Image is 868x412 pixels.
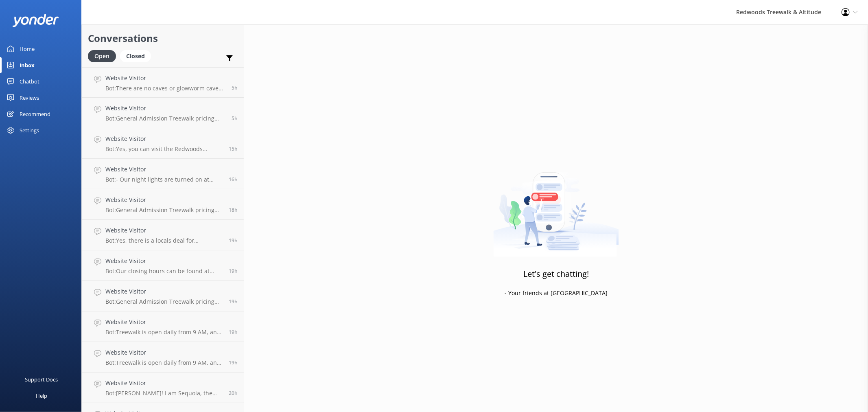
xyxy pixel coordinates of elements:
[105,85,225,92] p: Bot: There are no caves or glowworm caves at [GEOGRAPHIC_DATA]. However, for the Redwoods Glowwor...
[20,90,39,106] div: Reviews
[105,287,223,296] h4: Website Visitor
[229,176,238,183] span: Oct 07 2025 11:08pm (UTC +13:00) Pacific/Auckland
[82,342,244,373] a: Website VisitorBot:Treewalk is open daily from 9 AM, and Glowworms at 10 AM. Altitude has daily t...
[105,74,225,83] h4: Website Visitor
[229,298,238,305] span: Oct 07 2025 07:36pm (UTC +13:00) Pacific/Auckland
[105,318,223,327] h4: Website Visitor
[20,41,35,57] div: Home
[105,379,223,388] h4: Website Visitor
[88,51,120,60] a: Open
[229,329,238,335] span: Oct 07 2025 07:21pm (UTC +13:00) Pacific/Auckland
[82,250,244,281] a: Website VisitorBot:Our closing hours can be found at [DOMAIN_NAME][URL].19h
[229,206,238,213] span: Oct 07 2025 08:52pm (UTC +13:00) Pacific/Auckland
[505,289,608,298] p: - Your friends at [GEOGRAPHIC_DATA]
[82,67,244,98] a: Website VisitorBot:There are no caves or glowworm caves at [GEOGRAPHIC_DATA]. However, for the Re...
[232,115,238,122] span: Oct 08 2025 09:36am (UTC +13:00) Pacific/Auckland
[82,281,244,311] a: Website VisitorBot:General Admission Treewalk pricing starts at $42 for adults (16+ years) and $2...
[105,256,223,265] h4: Website Visitor
[20,57,35,73] div: Inbox
[20,73,39,90] div: Chatbot
[25,371,58,388] div: Support Docs
[229,267,238,274] span: Oct 07 2025 07:51pm (UTC +13:00) Pacific/Auckland
[105,226,223,235] h4: Website Visitor
[105,206,223,214] p: Bot: General Admission Treewalk pricing starts at $42 for adults (16+ years) and $26 for children...
[82,98,244,128] a: Website VisitorBot:General Admission Treewalk pricing starts at $42 for adults (16+ years) and $2...
[82,159,244,189] a: Website VisitorBot:- Our night lights are turned on at sunset, and the night walk starts 20 minut...
[229,145,238,152] span: Oct 08 2025 12:02am (UTC +13:00) Pacific/Auckland
[36,388,47,404] div: Help
[105,267,223,275] p: Bot: Our closing hours can be found at [DOMAIN_NAME][URL].
[105,329,223,336] p: Bot: Treewalk is open daily from 9 AM, and Glowworms open at 10 AM. For last ticket sold times, p...
[229,359,238,366] span: Oct 07 2025 07:13pm (UTC +13:00) Pacific/Auckland
[105,104,225,113] h4: Website Visitor
[12,14,59,27] img: yonder-white-logo.png
[232,84,238,91] span: Oct 08 2025 09:47am (UTC +13:00) Pacific/Auckland
[82,311,244,342] a: Website VisitorBot:Treewalk is open daily from 9 AM, and Glowworms open at 10 AM. For last ticket...
[105,176,223,183] p: Bot: - Our night lights are turned on at sunset, and the night walk starts 20 minutes thereafter....
[105,115,225,122] p: Bot: General Admission Treewalk pricing starts at $42 for adults (16+ years) and $26 for children...
[493,155,619,257] img: artwork of a man stealing a conversation from at giant smartphone
[82,373,244,403] a: Website VisitorBot:[PERSON_NAME]! I am Sequoia, the virtual assistant for Redwoods Treewalk & Alt...
[88,31,238,46] h2: Conversations
[82,220,244,250] a: Website VisitorBot:Yes, there is a locals deal for [GEOGRAPHIC_DATA] residents. A General Admissi...
[105,237,223,244] p: Bot: Yes, there is a locals deal for [GEOGRAPHIC_DATA] residents. A General Admission Treewalk ti...
[105,390,223,397] p: Bot: [PERSON_NAME]! I am Sequoia, the virtual assistant for Redwoods Treewalk & Altitude. How can...
[120,50,151,62] div: Closed
[82,189,244,220] a: Website VisitorBot:General Admission Treewalk pricing starts at $42 for adults (16+ years) and $2...
[105,298,223,305] p: Bot: General Admission Treewalk pricing starts at $42 for adults (16+ years) and $26 for children...
[120,51,155,60] a: Closed
[105,165,223,174] h4: Website Visitor
[229,390,238,397] span: Oct 07 2025 07:05pm (UTC +13:00) Pacific/Auckland
[105,134,223,143] h4: Website Visitor
[523,267,589,281] h3: Let's get chatting!
[20,122,39,138] div: Settings
[82,128,244,159] a: Website VisitorBot:Yes, you can visit the Redwoods Glowworms attraction. For more information, pl...
[88,50,116,62] div: Open
[229,237,238,244] span: Oct 07 2025 08:05pm (UTC +13:00) Pacific/Auckland
[20,106,50,122] div: Recommend
[105,145,223,153] p: Bot: Yes, you can visit the Redwoods Glowworms attraction. For more information, please visit [UR...
[105,359,223,366] p: Bot: Treewalk is open daily from 9 AM, and Glowworms at 10 AM. Altitude has daily tours from 10 A...
[105,195,223,204] h4: Website Visitor
[105,348,223,357] h4: Website Visitor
